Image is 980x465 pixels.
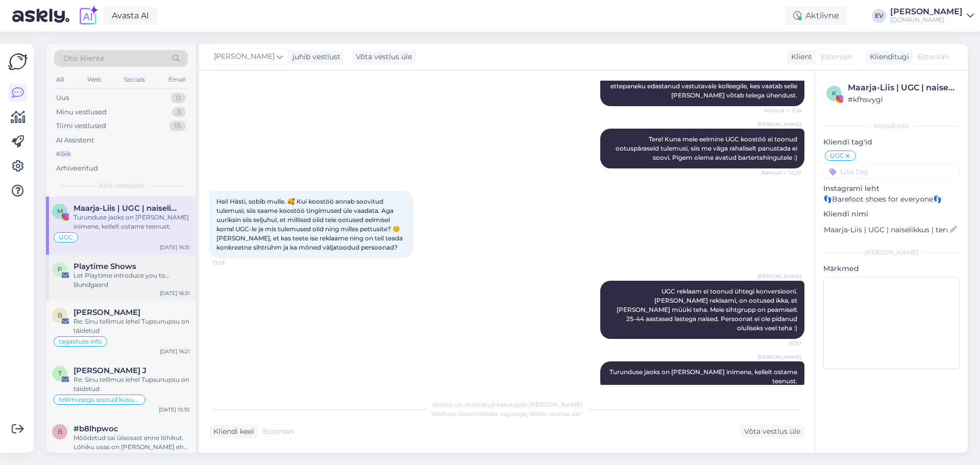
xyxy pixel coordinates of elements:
[8,52,28,71] img: Askly Logo
[616,135,799,161] span: Tere! Kuna meie eelmine UGC koostöö ei toonud ootuspäraseid tulemusi, siis me väga rahaliselt pan...
[171,93,186,103] div: 0
[763,339,801,347] span: 16:30
[59,234,73,240] span: UGC
[56,163,98,174] div: Arhiveeritud
[830,153,844,159] span: UGC
[787,52,812,62] div: Klient
[58,370,62,377] span: T
[56,149,71,159] div: Kõik
[263,426,294,437] span: Estonian
[527,410,583,418] i: „Võtke vestlus üle”
[823,263,960,274] p: Märkmed
[56,107,107,117] div: Minu vestlused
[757,353,801,361] span: [PERSON_NAME]
[85,73,103,86] div: Web
[821,52,852,62] span: Estonian
[212,259,251,266] span: 13:29
[890,8,963,16] div: [PERSON_NAME]
[872,9,886,23] div: EV
[73,271,190,289] div: Let Playtime introduce you to... Bundgaard
[216,198,404,251] span: Hei! Hästi, sobib mulle. 🥰 Kui koostöö annab soovitud tulemusi, siis saame koostöö tingimused üle...
[848,82,957,94] div: Maarja-Liis | UGC | naiselikkus | tervis | ilu | reisimine
[160,348,190,355] div: [DATE] 16:21
[823,121,960,131] div: Kliendi info
[757,273,801,280] span: [PERSON_NAME]
[99,181,143,190] span: Kõik vestlused
[58,428,62,435] span: b
[890,8,974,24] a: [PERSON_NAME][DOMAIN_NAME]
[848,94,957,105] div: # kfhsvygl
[352,50,416,64] div: Võta vestlus üle
[757,120,801,128] span: [PERSON_NAME]
[288,52,340,62] div: juhib vestlust
[823,194,960,205] p: 👣Barefoot shoes for everyone👣
[59,338,102,345] span: tagastuse info
[56,121,106,131] div: Tiimi vestlused
[823,183,960,194] p: Instagrami leht
[432,401,582,408] span: Vestlus on määratud kasutajale [PERSON_NAME]
[763,107,801,114] span: Nähtud ✓ 0:18
[59,397,140,403] span: tellimusega seotud küsumus
[823,248,960,257] div: [PERSON_NAME]
[73,308,140,317] span: Birgit Õigus
[762,169,801,177] span: Nähtud ✓ 12:20
[160,289,190,297] div: [DATE] 16:31
[832,89,837,97] span: k
[73,366,146,375] span: Teele J
[159,406,190,413] div: [DATE] 15:35
[617,287,799,332] span: UGC reklaam ei toonud ühtegi konversiooni. [PERSON_NAME] reklaami, on ootused ikka, et [PERSON_NA...
[214,51,275,62] span: [PERSON_NAME]
[122,73,147,86] div: Socials
[56,93,69,103] div: Uus
[73,213,190,231] div: Turunduse jaoks on [PERSON_NAME] inimene, kellelt ostame teenust.
[823,209,960,219] p: Kliendi nimi
[890,16,963,24] div: [DOMAIN_NAME]
[609,368,799,385] span: Turunduse jaoks on [PERSON_NAME] inimene, kellelt ostame teenust.
[172,107,186,117] div: 3
[73,317,190,335] div: Re: Sinu tellimus lehel Tupsunupsu on täidetud
[56,135,94,145] div: AI Assistent
[58,265,62,273] span: P
[823,164,960,179] input: Lisa tag
[169,121,186,131] div: 15
[57,207,63,215] span: M
[166,73,188,86] div: Email
[740,425,804,438] div: Võta vestlus üle
[160,243,190,251] div: [DATE] 16:31
[78,5,99,27] img: explore-ai
[918,52,949,62] span: Estonian
[63,53,104,64] span: Otsi kliente
[823,137,960,148] p: Kliendi tag'id
[103,7,158,25] a: Avasta AI
[73,424,118,433] span: #b8lhpwoc
[785,7,847,25] div: Aktiivne
[58,311,62,319] span: B
[209,426,254,437] div: Kliendi keel
[73,433,190,452] div: Mõõdetud sai ülaosast enne lõhikut. Lõhiku osas on [PERSON_NAME] ehk siis venib veel.
[73,375,190,394] div: Re: Sinu tellimus lehel Tupsunupsu on täidetud
[54,73,66,86] div: All
[73,262,136,271] span: Playtime Shows
[824,224,948,235] input: Lisa nimi
[866,52,909,62] div: Klienditugi
[431,410,583,418] span: Vestluse ülevõtmiseks vajutage
[73,204,180,213] span: Maarja-Liis | UGC | naiselikkus | tervis | ilu | reisimine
